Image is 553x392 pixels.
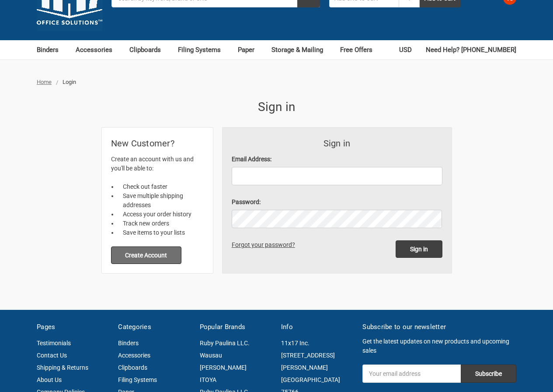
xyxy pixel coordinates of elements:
[232,241,298,248] a: Forgot your password?
[281,322,353,332] h5: Info
[111,137,204,150] h2: New Customer?
[76,40,120,59] a: Accessories
[232,198,442,207] label: Password:
[129,40,169,59] a: Clipboards
[111,251,182,258] a: Create Account
[362,337,516,355] p: Get the latest updates on new products and upcoming sales
[37,364,88,371] a: Shipping & Returns
[238,40,262,59] a: Paper
[37,352,67,359] a: Contact Us
[63,79,76,85] span: Login
[426,40,516,59] a: Need Help? [PHONE_NUMBER]
[200,364,247,371] a: [PERSON_NAME]
[37,40,66,59] a: Binders
[232,137,442,150] h3: Sign in
[271,40,331,59] a: Storage & Mailing
[461,364,516,383] input: Subscribe
[37,340,71,347] a: Testimonials
[118,219,204,228] li: Track new orders
[200,352,222,359] a: Wausau
[362,364,461,383] input: Your email address
[200,322,272,332] h5: Popular Brands
[102,98,452,116] h1: Sign in
[118,191,204,210] li: Save multiple shipping addresses
[118,228,204,237] li: Save items to your lists
[37,376,62,383] a: About Us
[111,155,204,173] p: Create an account with us and you'll be able to:
[118,340,139,347] a: Binders
[37,322,109,332] h5: Pages
[118,210,204,219] li: Access your order history
[396,240,442,258] input: Sign in
[232,155,442,164] label: Email Address:
[118,364,147,371] a: Clipboards
[362,322,516,332] h5: Subscribe to our newsletter
[340,40,372,59] a: Free Offers
[111,246,182,264] button: Create Account
[200,376,216,383] a: ITOYA
[118,322,190,332] h5: Categories
[200,340,250,347] a: Ruby Paulina LLC.
[178,40,229,59] a: Filing Systems
[118,182,204,191] li: Check out faster
[118,376,157,383] a: Filing Systems
[37,79,52,85] a: Home
[118,352,150,359] a: Accessories
[399,40,417,59] a: USD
